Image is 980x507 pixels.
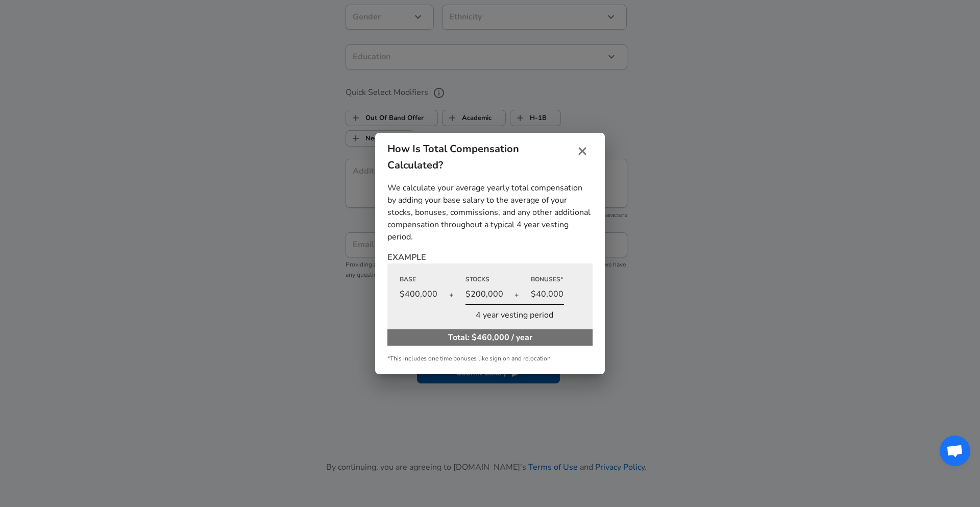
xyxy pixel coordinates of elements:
div: + [449,290,465,300]
h6: How Is Total Compensation Calculated? [387,141,558,174]
span: Bonuses* [531,275,563,283]
p: We calculate your average yearly total compensation by adding your base salary to the average of ... [387,182,593,243]
p: $400,000 [400,288,449,300]
button: close [572,141,593,161]
p: $200,000 [465,288,515,300]
p: Total: $460,000 / year [387,329,593,346]
span: Base [400,275,416,283]
div: Open chat [940,436,970,466]
span: Stocks [465,275,489,283]
p: *This includes one time bonuses like sign on and relocation [387,354,593,364]
p: EXAMPLE [387,251,593,263]
div: + [514,290,531,300]
p: 4 year vesting period [465,309,564,321]
p: $40,000 [531,288,580,300]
